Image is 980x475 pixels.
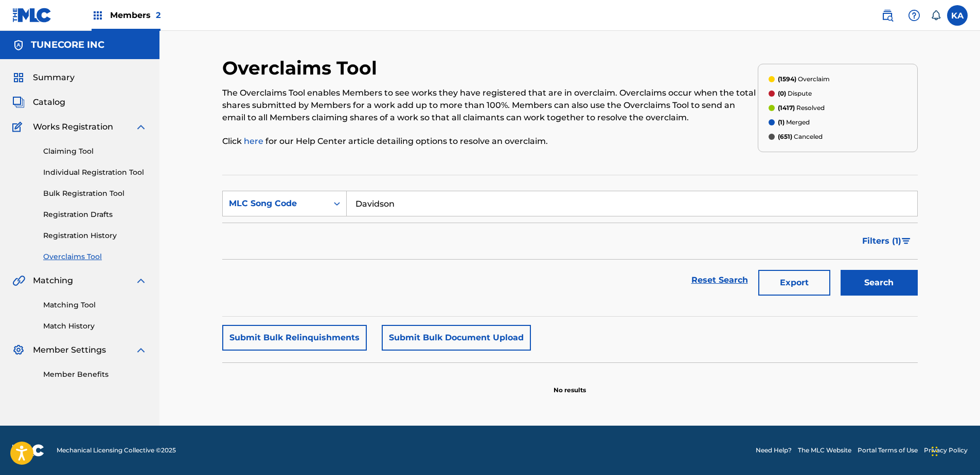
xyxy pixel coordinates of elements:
[904,5,924,26] div: Help
[931,10,941,21] div: Notifications
[222,87,758,124] p: The Overclaims Tool enables Members to see works they have registered that are in overclaim. Over...
[43,209,147,220] a: Registration Drafts
[947,5,968,26] div: User Menu
[12,275,25,287] img: Matching
[33,121,113,133] span: Works Registration
[12,71,25,84] img: Summary
[756,446,792,455] a: Need Help?
[798,446,851,455] a: The MLC Website
[135,275,147,287] img: expand
[932,436,938,467] div: Drag
[244,136,265,146] a: here
[222,135,758,148] p: Click for our Help Center article detailing options to resolve an overclaim.
[778,75,796,83] span: (1594)
[12,71,75,84] a: SummarySummary
[778,103,825,113] p: Resolved
[554,373,586,395] p: No results
[43,321,147,332] a: Match History
[778,89,812,98] p: Dispute
[881,9,894,22] img: search
[135,121,147,133] img: expand
[229,197,322,210] div: MLC Song Code
[382,325,531,351] button: Submit Bulk Document Upload
[778,118,785,126] span: (1)
[135,344,147,356] img: expand
[12,444,44,456] img: logo
[43,146,147,157] a: Claiming Tool
[110,9,161,21] span: Members
[924,446,968,455] a: Privacy Policy
[43,167,147,178] a: Individual Registration Tool
[12,344,25,356] img: Member Settings
[778,118,810,127] p: Merged
[12,39,25,51] img: Accounts
[686,269,753,291] a: Reset Search
[33,344,106,356] span: Member Settings
[43,369,147,380] a: Member Benefits
[778,133,792,140] span: (651)
[758,270,830,296] button: Export
[222,191,918,301] form: Search Form
[43,188,147,199] a: Bulk Registration Tool
[222,325,367,351] button: Submit Bulk Relinquishments
[156,10,161,20] span: 2
[929,426,980,475] iframe: Chat Widget
[841,270,918,296] button: Search
[92,9,104,22] img: Top Rightsholders
[33,71,75,84] span: Summary
[12,96,65,108] a: CatalogCatalog
[856,228,918,254] button: Filters (1)
[908,9,920,22] img: help
[222,57,382,80] h2: Overclaims Tool
[12,121,26,133] img: Works Registration
[778,104,795,112] span: (1417)
[12,8,52,23] img: MLC Logo
[57,446,176,455] span: Mechanical Licensing Collective © 2025
[862,235,901,247] span: Filters ( 1 )
[778,75,830,84] p: Overclaim
[877,5,898,26] a: Public Search
[43,230,147,241] a: Registration History
[43,251,147,262] a: Overclaims Tool
[902,238,911,244] img: filter
[12,96,25,108] img: Catalog
[951,314,980,396] iframe: Resource Center
[858,446,918,455] a: Portal Terms of Use
[33,96,65,108] span: Catalog
[778,89,786,97] span: (0)
[43,300,147,310] a: Matching Tool
[778,132,823,141] p: Canceled
[33,275,73,287] span: Matching
[31,39,104,51] h5: TUNECORE INC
